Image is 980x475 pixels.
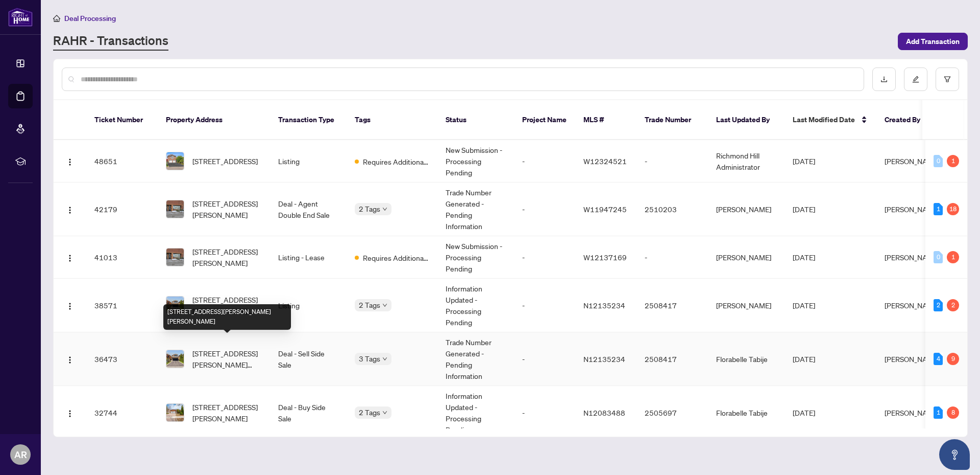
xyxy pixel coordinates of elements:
td: 38571 [86,279,158,332]
td: Deal - Agent Double End Sale [270,183,347,236]
td: - [514,140,575,183]
img: Logo [66,158,74,166]
div: 2 [947,299,959,311]
span: N12135234 [583,354,625,364]
img: Logo [66,302,74,310]
th: Trade Number [636,100,708,140]
span: 2 Tags [359,299,380,311]
button: Logo [62,249,78,265]
img: thumbnail-img [166,350,184,368]
span: N12135234 [583,301,625,310]
td: 2505697 [636,386,708,440]
span: [PERSON_NAME] [885,253,940,262]
img: Logo [66,356,74,364]
th: Created By [876,100,938,140]
span: Last Modified Date [793,114,855,125]
th: Last Modified Date [785,100,876,140]
span: edit [912,76,919,83]
td: Listing [270,279,347,332]
td: 42179 [86,183,158,236]
img: thumbnail-img [166,152,184,170]
td: Florabelle Tabije [708,332,785,386]
td: - [514,183,575,236]
td: Richmond Hill Administrator [708,140,785,183]
td: - [514,236,575,279]
span: Requires Additional Docs [363,252,429,263]
span: W12324521 [583,156,627,166]
div: 2 [934,299,943,311]
span: [DATE] [793,156,815,166]
img: Logo [66,254,74,262]
img: thumbnail-img [166,200,184,218]
td: Listing - Lease [270,236,347,279]
td: 41013 [86,236,158,279]
td: 2508417 [636,279,708,332]
button: Add Transaction [898,33,968,50]
td: Trade Number Generated - Pending Information [437,183,514,236]
img: thumbnail-img [166,297,184,314]
span: down [382,303,387,308]
span: AR [14,447,27,462]
div: [STREET_ADDRESS][PERSON_NAME][PERSON_NAME] [163,304,291,330]
td: Deal - Sell Side Sale [270,332,347,386]
span: [STREET_ADDRESS][PERSON_NAME] [192,198,262,220]
button: Logo [62,351,78,367]
button: Logo [62,153,78,169]
span: [STREET_ADDRESS] [192,155,258,167]
td: Information Updated - Processing Pending [437,279,514,332]
th: Project Name [514,100,575,140]
td: [PERSON_NAME] [708,183,785,236]
td: 32744 [86,386,158,440]
span: 3 Tags [359,353,380,365]
img: Logo [66,410,74,418]
div: 0 [934,251,943,263]
span: N12083488 [583,408,625,417]
span: [DATE] [793,205,815,214]
td: Trade Number Generated - Pending Information [437,332,514,386]
div: 1 [934,406,943,419]
td: 36473 [86,332,158,386]
span: [STREET_ADDRESS][PERSON_NAME] [192,401,262,424]
img: Logo [66,206,74,214]
td: Information Updated - Processing Pending [437,386,514,440]
button: Logo [62,404,78,421]
th: Tags [347,100,437,140]
span: filter [944,76,951,83]
th: Ticket Number [86,100,158,140]
td: Florabelle Tabije [708,386,785,440]
div: 1 [934,203,943,215]
span: [PERSON_NAME] [885,301,940,310]
span: [STREET_ADDRESS][PERSON_NAME][PERSON_NAME] [192,348,262,370]
a: RAHR - Transactions [53,32,168,51]
td: Deal - Buy Side Sale [270,386,347,440]
span: [STREET_ADDRESS][PERSON_NAME][PERSON_NAME] [192,294,262,316]
button: filter [936,67,959,91]
span: [PERSON_NAME] [885,408,940,417]
span: down [382,410,387,415]
td: - [514,332,575,386]
span: 2 Tags [359,406,380,418]
th: Transaction Type [270,100,347,140]
td: - [636,140,708,183]
span: W11947245 [583,205,627,214]
span: Requires Additional Docs [363,156,429,167]
td: - [514,279,575,332]
span: Add Transaction [906,33,960,50]
button: Logo [62,297,78,313]
span: [DATE] [793,253,815,262]
td: New Submission - Processing Pending [437,236,514,279]
span: [DATE] [793,408,815,417]
span: [PERSON_NAME] [885,156,940,166]
span: [STREET_ADDRESS][PERSON_NAME] [192,246,262,268]
span: 2 Tags [359,203,380,215]
div: 4 [934,353,943,365]
td: 2510203 [636,183,708,236]
div: 9 [947,353,959,365]
button: Open asap [939,439,970,470]
button: edit [904,67,927,91]
div: 0 [934,155,943,167]
td: - [636,236,708,279]
span: home [53,15,60,22]
td: [PERSON_NAME] [708,279,785,332]
span: [DATE] [793,301,815,310]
